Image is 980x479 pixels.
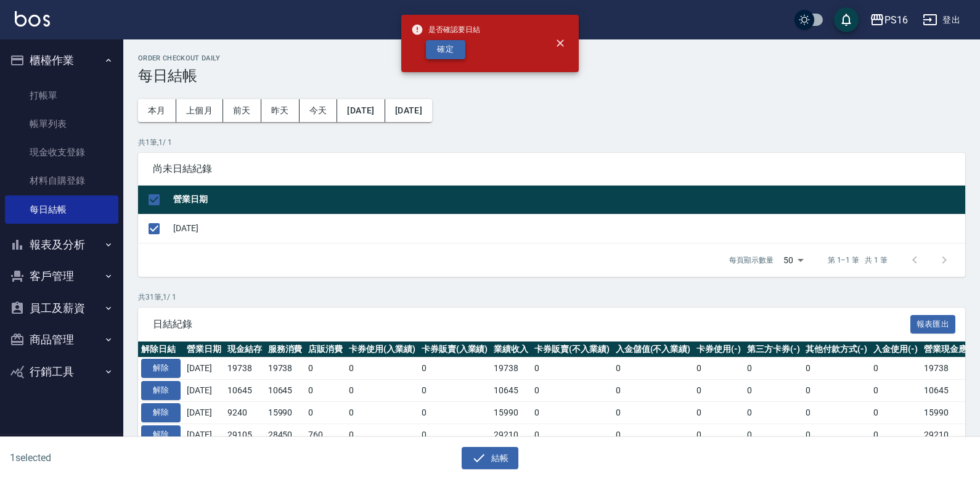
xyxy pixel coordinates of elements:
button: [DATE] [337,99,385,122]
td: 0 [744,424,803,446]
a: 帳單列表 [5,110,118,138]
td: 0 [870,401,921,424]
td: 19738 [921,358,979,380]
span: 是否確認要日結 [411,23,480,36]
button: close [547,30,574,57]
th: 卡券使用(入業績) [346,342,419,358]
td: 0 [305,401,346,424]
th: 第三方卡券(-) [744,342,803,358]
td: 0 [531,380,613,402]
th: 入金儲值(不入業績) [613,342,694,358]
th: 卡券販賣(不入業績) [531,342,613,358]
button: 登出 [918,9,965,31]
img: Logo [15,11,50,27]
td: [DATE] [184,424,224,446]
td: 15990 [491,401,531,424]
td: 0 [305,358,346,380]
th: 卡券販賣(入業績) [419,342,491,358]
td: 0 [346,424,419,446]
h2: Order checkout daily [138,54,965,62]
div: PS16 [884,12,908,28]
th: 解除日結 [138,342,184,358]
td: 10645 [491,380,531,402]
th: 其他付款方式(-) [802,342,870,358]
td: 0 [419,380,491,402]
p: 共 31 筆, 1 / 1 [138,292,965,303]
td: 0 [346,401,419,424]
td: 0 [693,424,744,446]
td: 29105 [224,424,265,446]
td: [DATE] [184,380,224,402]
button: 確定 [426,40,465,59]
td: 0 [419,401,491,424]
td: [DATE] [170,214,965,243]
th: 現金結存 [224,342,265,358]
th: 店販消費 [305,342,346,358]
td: 19738 [265,358,306,380]
td: 0 [693,380,744,402]
td: 0 [419,424,491,446]
button: PS16 [865,7,913,33]
td: 0 [305,380,346,402]
td: 10645 [921,380,979,402]
button: 報表匯出 [910,315,956,334]
td: 0 [870,358,921,380]
td: 0 [531,358,613,380]
td: 0 [613,380,694,402]
a: 現金收支登錄 [5,138,118,166]
td: 29210 [921,424,979,446]
button: 今天 [300,99,338,122]
th: 營業日期 [170,186,965,215]
td: 15990 [265,401,306,424]
button: 上個月 [176,99,223,122]
p: 每頁顯示數量 [729,255,774,266]
td: 9240 [224,401,265,424]
span: 日結紀錄 [153,318,910,330]
td: 0 [613,401,694,424]
td: 0 [693,358,744,380]
button: 客戶管理 [5,260,118,292]
td: 0 [693,401,744,424]
button: [DATE] [385,99,432,122]
th: 營業日期 [184,342,224,358]
button: 本月 [138,99,176,122]
p: 共 1 筆, 1 / 1 [138,137,965,148]
td: 0 [744,380,803,402]
a: 報表匯出 [910,317,956,329]
td: 0 [531,424,613,446]
h6: 1 selected [10,450,243,465]
button: 昨天 [261,99,300,122]
button: 解除 [141,381,181,400]
th: 營業現金應收 [921,342,979,358]
td: 760 [305,424,346,446]
td: 29210 [491,424,531,446]
td: 19738 [491,358,531,380]
td: 0 [870,380,921,402]
a: 材料自購登錄 [5,166,118,195]
a: 每日結帳 [5,195,118,224]
button: 報表及分析 [5,229,118,261]
button: 解除 [141,359,181,378]
td: 0 [744,358,803,380]
td: 0 [744,401,803,424]
td: [DATE] [184,401,224,424]
h3: 每日結帳 [138,67,965,84]
button: 解除 [141,403,181,422]
button: 解除 [141,425,181,444]
button: 員工及薪資 [5,292,118,324]
div: 50 [778,244,808,277]
button: save [834,7,859,32]
td: 0 [613,424,694,446]
td: 10645 [265,380,306,402]
button: 商品管理 [5,324,118,356]
a: 打帳單 [5,81,118,110]
button: 前天 [223,99,261,122]
span: 尚未日結紀錄 [153,163,950,175]
th: 入金使用(-) [870,342,921,358]
td: 19738 [224,358,265,380]
td: 28450 [265,424,306,446]
th: 服務消費 [265,342,306,358]
button: 行銷工具 [5,356,118,388]
td: 0 [802,424,870,446]
td: 0 [802,401,870,424]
